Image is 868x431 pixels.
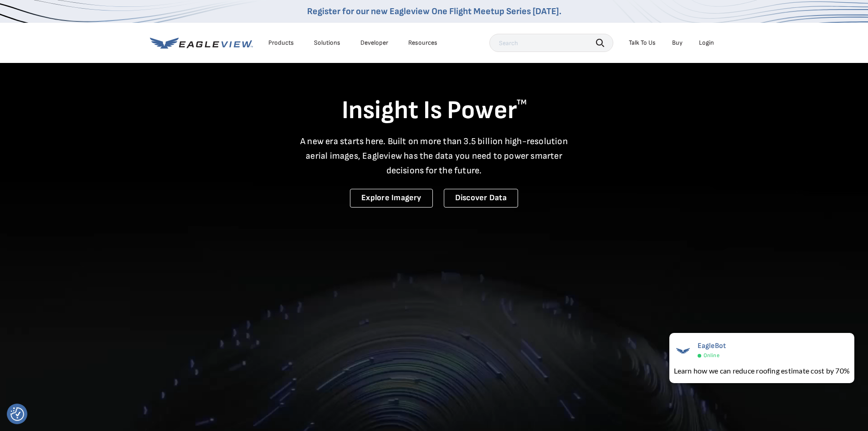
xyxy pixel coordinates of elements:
[350,189,433,208] a: Explore Imagery
[268,39,294,47] div: Products
[629,39,656,47] div: Talk To Us
[674,342,692,360] img: EagleBot
[10,407,24,421] img: Revisit consent button
[699,39,714,47] div: Login
[517,98,527,107] sup: TM
[150,95,719,127] h1: Insight Is Power
[698,342,726,350] span: EagleBot
[444,189,518,208] a: Discover Data
[408,39,437,47] div: Resources
[307,6,561,17] a: Register for our new Eagleview One Flight Meetup Series [DATE].
[672,39,683,47] a: Buy
[704,352,719,359] span: Online
[674,365,850,376] div: Learn how we can reduce roofing estimate cost by 70%
[360,39,388,47] a: Developer
[10,407,24,421] button: Consent Preferences
[314,39,340,47] div: Solutions
[489,34,613,52] input: Search
[295,134,574,178] p: A new era starts here. Built on more than 3.5 billion high-resolution aerial images, Eagleview ha...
